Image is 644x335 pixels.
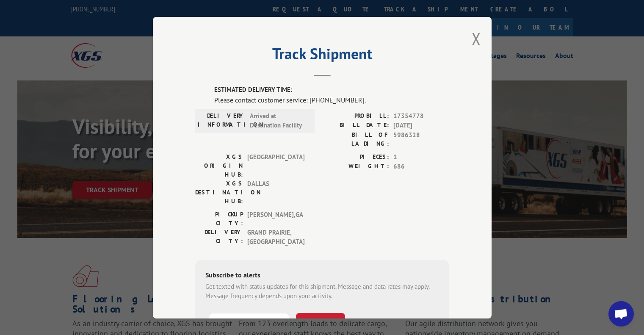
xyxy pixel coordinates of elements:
span: GRAND PRAIRIE , [GEOGRAPHIC_DATA] [247,227,304,246]
label: XGS DESTINATION HUB: [195,179,243,205]
span: [GEOGRAPHIC_DATA] [247,152,304,179]
label: DELIVERY CITY: [195,227,243,246]
label: WEIGHT: [322,162,389,172]
label: PICKUP CITY: [195,210,243,227]
label: BILL OF LADING: [322,130,389,148]
span: Arrived at Destination Facility [250,111,307,130]
span: 1 [393,152,449,162]
h2: Track Shipment [195,48,449,64]
div: Get texted with status updates for this shipment. Message and data rates may apply. Message frequ... [205,282,439,301]
span: [DATE] [393,121,449,130]
button: Close modal [472,28,481,50]
label: BILL DATE: [322,121,389,130]
input: Phone Number [209,313,289,330]
button: SUBSCRIBE [296,313,345,330]
span: [PERSON_NAME] , GA [247,210,304,227]
a: Open chat [608,301,634,327]
label: DELIVERY INFORMATION: [198,111,246,130]
div: Subscribe to alerts [205,269,439,282]
label: XGS ORIGIN HUB: [195,152,243,179]
div: Please contact customer service: [PHONE_NUMBER]. [214,94,449,105]
span: DALLAS [247,179,304,205]
span: 686 [393,162,449,172]
label: PIECES: [322,152,389,162]
span: 17354778 [393,111,449,121]
span: 5986328 [393,130,449,148]
label: ESTIMATED DELIVERY TIME: [214,85,449,95]
label: PROBILL: [322,111,389,121]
